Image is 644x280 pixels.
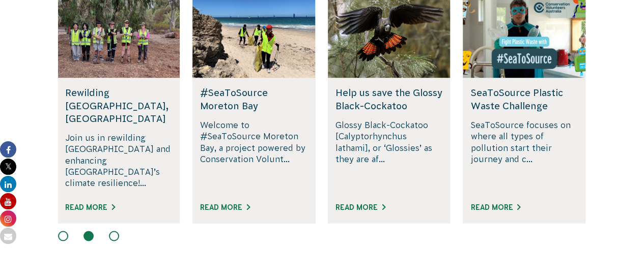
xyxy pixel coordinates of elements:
[65,203,115,211] a: Read More
[65,132,173,191] p: Join us in rewilding [GEOGRAPHIC_DATA] and enhancing [GEOGRAPHIC_DATA]’s climate resilience!...
[65,86,173,125] h5: Rewilding [GEOGRAPHIC_DATA], [GEOGRAPHIC_DATA]
[470,203,520,211] a: Read More
[200,86,307,112] h5: #SeaToSource Moreton Bay
[200,203,250,211] a: Read More
[470,86,578,112] h5: SeaToSource Plastic Waste Challenge
[335,203,385,211] a: Read More
[200,119,307,191] p: Welcome to #SeaToSource Moreton Bay, a project powered by Conservation Volunt...
[470,119,578,191] p: SeaToSource focuses on where all types of pollution start their journey and c...
[335,86,443,112] h5: Help us save the Glossy Black-Cockatoo
[335,119,443,191] p: Glossy Black-Cockatoo [Calyptorhynchus lathami], or ‘Glossies’ as they are af...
